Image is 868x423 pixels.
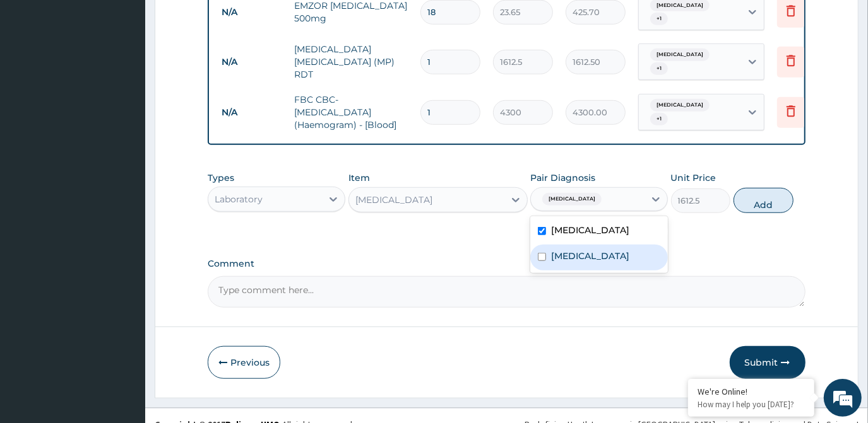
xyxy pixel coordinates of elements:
[355,194,432,206] div: [MEDICAL_DATA]
[23,63,51,95] img: d_794563401_company_1708531726252_794563401
[650,49,710,61] span: [MEDICAL_DATA]
[551,224,629,236] label: [MEDICAL_DATA]
[730,346,806,379] button: Submit
[650,13,668,25] span: + 1
[208,346,280,379] button: Previous
[6,286,241,330] textarea: Type your message and hit 'Enter'
[650,62,668,75] span: + 1
[208,173,234,183] label: Types
[66,71,212,87] div: Chat with us now
[671,171,716,184] label: Unit Price
[650,113,668,125] span: + 1
[530,171,595,184] label: Pair Diagnosis
[73,129,174,257] span: We're online!
[288,87,414,137] td: FBC CBC-[MEDICAL_DATA] (Haemogram) - [Blood]
[698,386,805,397] div: We're Online!
[542,193,602,206] span: [MEDICAL_DATA]
[208,258,805,269] label: Comment
[207,6,237,37] div: Minimize live chat window
[348,171,370,184] label: Item
[734,188,794,213] button: Add
[650,99,710,112] span: [MEDICAL_DATA]
[215,101,288,124] td: N/A
[288,37,414,87] td: [MEDICAL_DATA] [MEDICAL_DATA] (MP) RDT
[215,193,263,206] div: Laboratory
[215,50,288,74] td: N/A
[551,250,629,262] label: [MEDICAL_DATA]
[215,1,288,24] td: N/A
[698,399,805,410] p: How may I help you today?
